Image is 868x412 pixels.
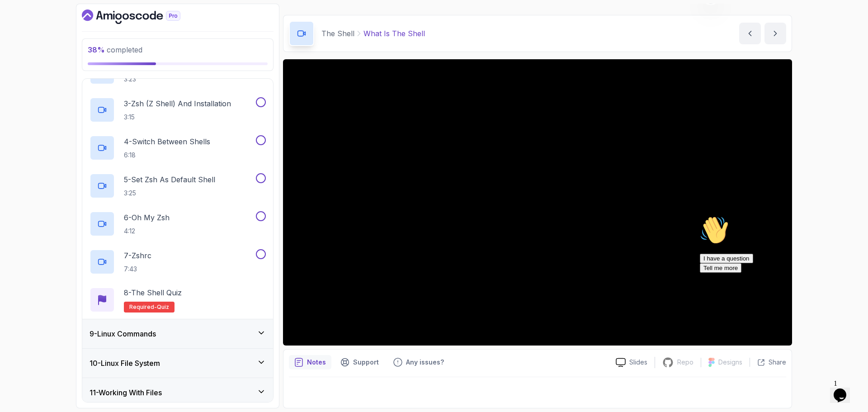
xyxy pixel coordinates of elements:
button: Tell me more [4,51,45,61]
p: 6:18 [124,151,210,160]
button: 4-Switch Between Shells6:18 [90,135,266,161]
button: Support button [335,355,384,369]
p: 3 - Zsh (Z Shell) And Installation [124,98,231,109]
span: 38 % [88,45,105,54]
p: 7:43 [124,265,151,274]
button: 10-Linux File System [82,349,273,378]
a: Slides [609,358,655,367]
button: notes button [289,355,331,369]
p: 6 - Oh My Zsh [124,212,170,223]
button: 3-Zsh (Z Shell) And Installation3:15 [90,97,266,123]
iframe: chat widget [696,212,859,371]
p: 3:15 [124,113,231,122]
a: Dashboard [82,9,201,24]
p: Any issues? [406,358,444,367]
p: Notes [307,358,326,367]
span: completed [88,45,142,54]
p: 4:12 [124,227,170,236]
p: The Shell [321,28,354,39]
button: next content [764,23,786,44]
p: 8 - The Shell Quiz [124,287,182,298]
iframe: 2 - What is the Shell [283,59,792,346]
h3: 9 - Linux Commands [90,328,156,339]
span: quiz [157,303,169,311]
p: 3:25 [124,189,215,198]
p: Repo [677,358,693,367]
button: 9-Linux Commands [82,319,273,348]
button: Feedback button [388,355,449,369]
button: 7-Zshrc7:43 [90,249,266,275]
p: 3:23 [124,75,228,84]
img: :wave: [4,4,33,33]
h3: 10 - Linux File System [90,358,160,369]
button: 8-The Shell QuizRequired-quiz [90,287,266,313]
button: previous content [739,23,761,44]
div: 👋Hi! How can we help?I have a questionTell me more [4,4,166,61]
iframe: chat widget [830,376,859,403]
button: 5-Set Zsh As Default Shell3:25 [90,173,266,199]
h3: 11 - Working With Files [90,387,162,398]
button: 6-Oh My Zsh4:12 [90,211,266,237]
span: Hi! How can we help? [4,27,90,34]
span: Required- [129,303,157,311]
p: 4 - Switch Between Shells [124,136,210,147]
p: Slides [629,358,647,367]
p: 5 - Set Zsh As Default Shell [124,174,215,185]
p: 7 - Zshrc [124,250,151,261]
p: Support [353,358,379,367]
p: What Is The Shell [363,28,425,39]
button: 11-Working With Files [82,378,273,407]
button: I have a question [4,42,57,51]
